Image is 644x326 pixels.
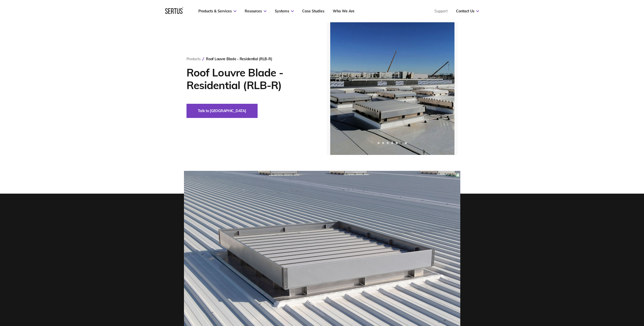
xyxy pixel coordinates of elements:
span: Go to slide 3 [387,142,389,144]
span: Go to slide 5 [396,142,398,144]
h1: Roof Louvre Blade - Residential (RLB-R) [186,66,312,92]
a: Products & Services [198,9,236,13]
span: Go to slide 7 [405,142,407,144]
span: Go to slide 4 [391,142,393,144]
a: Contact Us [456,9,479,13]
span: Go to slide 1 [378,142,380,144]
button: Talk to [GEOGRAPHIC_DATA] [186,104,258,118]
iframe: Chat Widget [553,267,644,326]
a: Support [434,9,448,13]
a: Who We Are [333,9,355,13]
a: Case Studies [302,9,324,13]
span: Go to slide 2 [382,142,384,144]
a: Systems [275,9,294,13]
a: Products [186,57,201,61]
a: Resources [245,9,266,13]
